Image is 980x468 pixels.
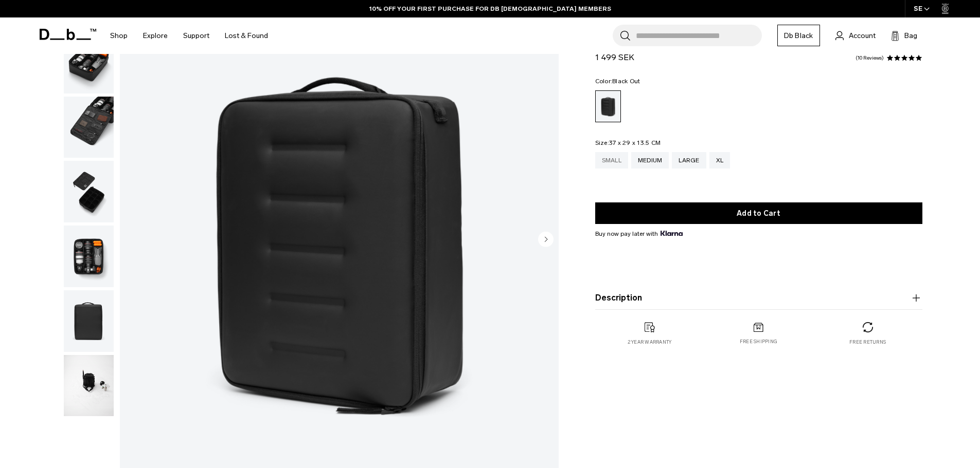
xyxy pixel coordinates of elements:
img: Ramverk Camera Insert M Black Out [64,161,114,222]
a: Medium [631,152,669,169]
button: Ramverk Camera Insert M Black Out [63,290,114,352]
a: Db Black [777,25,820,46]
a: Black Out [595,90,621,122]
span: 1 499 SEK [595,52,634,62]
button: Add to Cart [595,202,922,224]
span: Account [849,30,876,41]
button: Next slide [538,231,554,249]
p: Free shipping [740,338,777,345]
img: Ramverk Camera Insert M Black Out [64,32,114,93]
img: Ramverk Camera Insert M Black Out [64,290,114,352]
img: {"height" => 20, "alt" => "Klarna"} [661,231,683,236]
button: Bag [891,29,917,42]
button: Ramverk Camera Insert M Black Out [63,31,114,94]
button: Description [595,292,922,304]
img: Ramverk Camera Insert M Black Out [64,226,114,287]
p: Free returns [849,339,886,346]
a: Explore [143,17,168,54]
a: Lost & Found [225,17,268,54]
span: Black Out [612,78,640,85]
button: Ramverk Camera Insert M Black Out [63,96,114,159]
a: Large [672,152,706,169]
img: GIF_Camera_Insert_UHD-ezgif.com-crop.gif [64,355,114,417]
span: 37 x 29 x 13.5 CM [609,139,661,146]
span: Buy now pay later with [595,229,683,238]
a: Shop [110,17,128,54]
a: Support [183,17,209,54]
a: Account [835,29,876,42]
button: GIF_Camera_Insert_UHD-ezgif.com-crop.gif [63,354,114,417]
a: Small [595,152,628,169]
nav: Main Navigation [102,17,276,54]
legend: Size: [595,140,661,146]
a: XL [709,152,730,169]
button: Ramverk Camera Insert M Black Out [63,225,114,288]
p: 2 year warranty [628,339,672,346]
button: Ramverk Camera Insert M Black Out [63,160,114,223]
a: 10 reviews [856,55,884,61]
legend: Color: [595,78,640,84]
a: 10% OFF YOUR FIRST PURCHASE FOR DB [DEMOGRAPHIC_DATA] MEMBERS [369,4,611,13]
img: Ramverk Camera Insert M Black Out [64,97,114,158]
span: Bag [904,30,917,41]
